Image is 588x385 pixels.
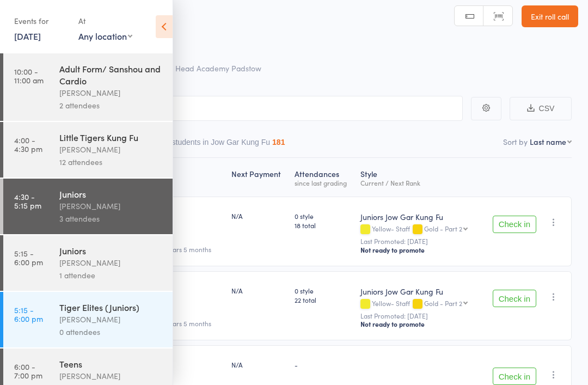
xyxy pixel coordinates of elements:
span: 22 total [295,295,352,304]
div: Juniors Jow Gar Kung Fu [360,211,477,222]
label: Sort by [503,136,528,147]
div: [PERSON_NAME] [59,87,163,99]
div: Yellow- Staff [360,225,477,234]
span: 18 total [295,221,352,230]
div: Events for [14,12,68,30]
a: 10:00 -11:00 amAdult Form/ Sanshou and Cardio[PERSON_NAME]2 attendees [3,53,173,121]
button: Check in [493,368,536,385]
div: Not ready to promote [360,320,477,328]
span: 0 style [295,286,352,295]
div: Little Tigers Kung Fu [59,131,163,143]
div: 12 attendees [59,156,163,168]
div: 1 attendee [59,269,163,282]
small: Last Promoted: [DATE] [360,237,477,245]
div: since last grading [295,179,352,186]
div: [PERSON_NAME] [59,200,163,212]
div: Juniors Jow Gar Kung Fu [360,286,477,297]
div: Atten­dances [290,163,356,192]
div: - [295,360,352,369]
div: At [78,12,132,30]
span: 0 style [295,211,352,221]
div: [PERSON_NAME] [59,256,163,269]
div: Any location [78,30,132,42]
div: Juniors [59,245,163,256]
div: 181 [272,138,285,146]
input: Search by name [16,96,463,121]
time: 10:00 - 11:00 am [14,67,44,84]
a: 4:00 -4:30 pmLittle Tigers Kung Fu[PERSON_NAME]12 attendees [3,122,173,178]
div: Gold - Part 2 [424,300,462,307]
time: 5:15 - 6:00 pm [14,249,43,266]
div: Juniors [59,188,163,200]
button: Check in [493,216,536,233]
a: [DATE] [14,30,41,42]
a: 5:15 -6:00 pmTiger Elites (Juniors)[PERSON_NAME]0 attendees [3,292,173,347]
button: Check in [493,290,536,307]
div: Current / Next Rank [360,179,477,186]
div: [PERSON_NAME] [59,313,163,326]
div: Teens [59,358,163,370]
div: N/A [231,211,286,221]
div: Next Payment [227,163,290,192]
time: 5:15 - 6:00 pm [14,305,43,323]
div: 3 attendees [59,212,163,225]
div: Style [356,163,481,192]
div: Not ready to promote [360,246,477,254]
div: Gold - Part 2 [424,225,462,232]
div: [PERSON_NAME] [59,370,163,382]
div: N/A [231,360,286,369]
div: N/A [231,286,286,295]
div: Last name [530,136,566,147]
a: 5:15 -6:00 pmJuniors[PERSON_NAME]1 attendee [3,235,173,291]
div: 0 attendees [59,326,163,338]
small: Last Promoted: [DATE] [360,312,477,320]
time: 4:00 - 4:30 pm [14,136,42,153]
time: 4:30 - 5:15 pm [14,192,41,210]
div: Yellow- Staff [360,300,477,309]
a: Exit roll call [522,5,578,27]
time: 6:00 - 7:00 pm [14,362,42,380]
span: Head Academy Padstow [175,63,261,74]
a: 4:30 -5:15 pmJuniors[PERSON_NAME]3 attendees [3,179,173,234]
button: CSV [510,97,572,120]
div: 2 attendees [59,99,163,112]
div: Tiger Elites (Juniors) [59,301,163,313]
div: Adult Form/ Sanshou and Cardio [59,63,163,87]
button: Other students in Jow Gar Kung Fu181 [151,132,285,157]
div: [PERSON_NAME] [59,143,163,156]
